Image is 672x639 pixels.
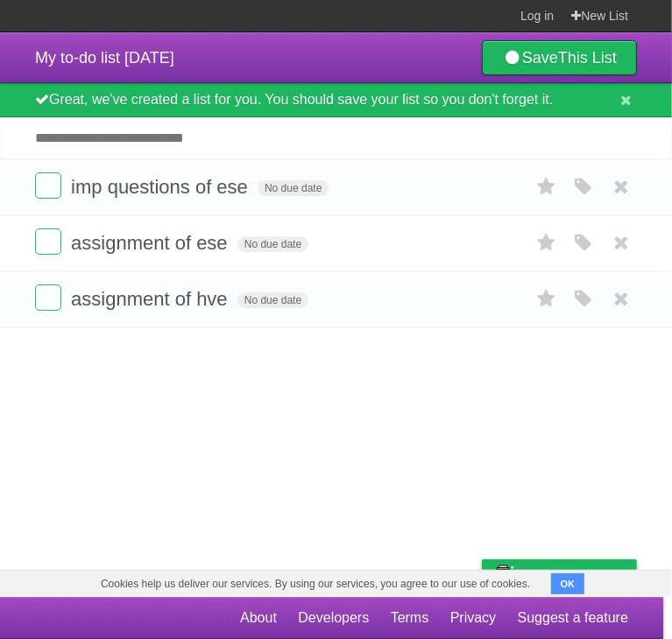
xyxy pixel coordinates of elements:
a: Developers [298,601,369,635]
label: Star task [530,228,563,257]
label: Done [35,228,61,255]
a: Buy me a coffee [482,559,637,592]
a: SaveThis List [482,40,637,75]
b: This List [558,49,617,67]
label: Star task [530,172,563,201]
button: OK [551,573,585,594]
a: Terms [391,601,429,635]
span: No due date [237,292,308,308]
span: assignment of hve [71,288,232,310]
span: imp questions of ese [71,176,252,198]
a: Suggest a feature [518,601,628,635]
a: Privacy [450,601,496,635]
label: Star task [530,284,563,313]
span: Buy me a coffee [519,560,628,591]
a: About [240,601,277,635]
span: No due date [258,180,329,196]
span: No due date [237,236,308,252]
span: My to-do list [DATE] [35,49,174,67]
span: Cookies help us deliver our services. By using our services, you agree to our use of cookies. [83,571,548,597]
img: Buy me a coffee [491,560,514,590]
span: assignment of ese [71,232,232,254]
label: Done [35,284,61,311]
label: Done [35,172,61,199]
